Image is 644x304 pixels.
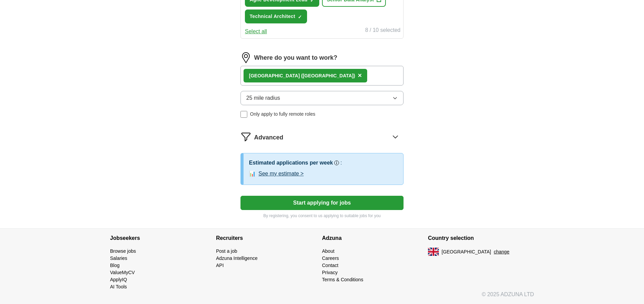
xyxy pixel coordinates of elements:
[240,213,404,219] p: By registering, you consent to us applying to suitable jobs for you
[110,255,127,261] a: Salaries
[249,159,333,167] h3: Estimated applications per week
[298,14,302,20] span: ✓
[110,248,136,254] a: Browse jobs
[322,255,339,261] a: Careers
[105,290,539,304] div: © 2025 ADZUNA LTD
[322,263,338,268] a: Contact
[216,248,237,254] a: Post a job
[245,27,267,36] button: Select all
[254,133,283,142] span: Advanced
[428,248,439,256] img: UK flag
[442,248,491,255] span: [GEOGRAPHIC_DATA]
[322,277,363,282] a: Terms & Conditions
[110,270,135,275] a: ValueMyCV
[110,284,127,289] a: AI Tools
[240,111,247,118] input: Only apply to fully remote roles
[340,159,342,167] h3: :
[240,91,404,105] button: 25 mile radius
[216,263,224,268] a: API
[240,131,251,142] img: filter
[240,52,251,63] img: location.png
[494,248,509,255] button: change
[254,53,337,62] label: Where do you want to work?
[110,277,127,282] a: ApplyIQ
[322,248,335,254] a: About
[301,73,355,78] span: ([GEOGRAPHIC_DATA])
[245,9,307,23] button: Technical Architect✓
[110,263,120,268] a: Blog
[322,270,338,275] a: Privacy
[358,71,362,81] button: ×
[216,255,257,261] a: Adzuna Intelligence
[249,73,300,78] strong: [GEOGRAPHIC_DATA]
[258,170,304,178] button: See my estimate >
[240,196,404,210] button: Start applying for jobs
[249,170,256,178] span: 📊
[428,229,534,248] h4: Country selection
[358,72,362,79] span: ×
[246,94,280,102] span: 25 mile radius
[365,26,400,36] div: 8 / 10 selected
[250,111,315,118] span: Only apply to fully remote roles
[250,13,295,20] span: Technical Architect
